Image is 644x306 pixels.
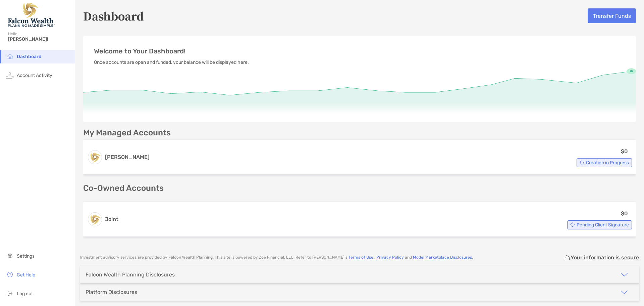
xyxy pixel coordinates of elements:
[577,223,629,227] span: Pending Client Signature
[94,47,625,55] p: Welcome to Your Dashboard!
[105,215,118,223] h3: Joint
[620,271,628,279] img: icon arrow
[621,209,628,218] p: $0
[88,213,102,226] img: logo account
[620,288,628,296] img: icon arrow
[588,8,636,23] button: Transfer Funds
[83,8,144,24] h5: Dashboard
[88,150,102,164] img: logo account
[8,3,55,27] img: Falcon Wealth Planning Logo
[17,54,42,59] span: Dashboard
[6,52,14,60] img: household icon
[86,289,137,295] div: Platform Disclosures
[105,153,150,161] h3: [PERSON_NAME]
[80,255,473,260] p: Investment advisory services are provided by Falcon Wealth Planning . This site is powered by Zoe...
[6,270,14,278] img: get-help icon
[83,129,171,137] p: My Managed Accounts
[413,255,472,260] a: Model Marketplace Disclosures
[86,271,175,278] div: Falcon Wealth Planning Disclosures
[580,160,584,165] img: Account Status icon
[571,254,639,261] p: Your information is secure
[17,73,52,78] span: Account Activity
[94,58,625,67] p: Once accounts are open and funded, your balance will be displayed here.
[83,184,636,192] p: Co-Owned Accounts
[6,289,14,297] img: logout icon
[17,291,33,297] span: Log out
[586,161,629,165] span: Creation in Progress
[621,147,628,156] p: $0
[6,252,14,260] img: settings icon
[17,253,35,259] span: Settings
[8,36,71,42] span: [PERSON_NAME]!
[17,272,35,278] span: Get Help
[376,255,404,260] a: Privacy Policy
[570,222,575,227] img: Account Status icon
[6,71,14,79] img: activity icon
[348,255,373,260] a: Terms of Use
